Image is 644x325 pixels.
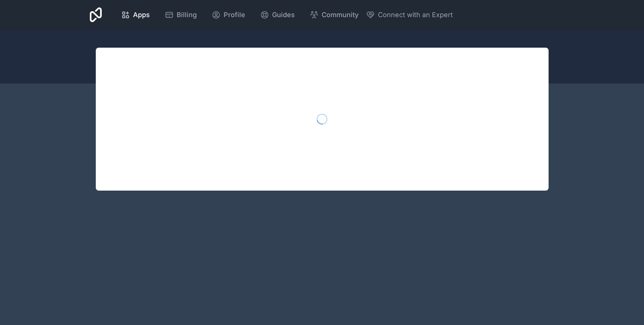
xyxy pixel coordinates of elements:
span: Community [322,10,359,20]
button: Connect with an Expert [366,10,453,20]
a: Community [304,7,364,23]
a: Apps [115,7,156,23]
span: Billing [177,10,197,20]
span: Guides [272,10,295,20]
span: Apps [133,10,150,20]
a: Profile [206,7,251,23]
a: Billing [159,7,203,23]
a: Guides [254,7,301,23]
span: Profile [224,10,245,20]
span: Connect with an Expert [378,10,453,20]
